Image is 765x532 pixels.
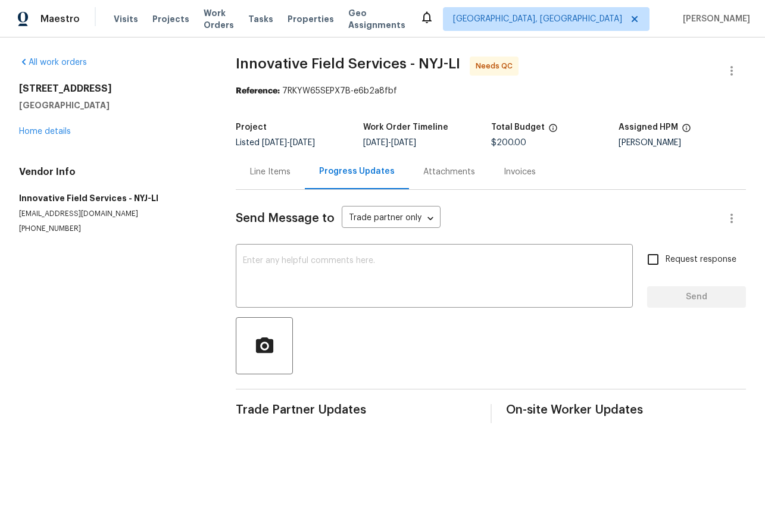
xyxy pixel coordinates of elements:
h4: Vendor Info [19,166,207,178]
span: The hpm assigned to this work order. [682,123,691,139]
span: Visits [114,13,138,25]
span: [DATE] [363,139,388,147]
span: Innovative Field Services - NYJ-LI [236,57,460,71]
p: [EMAIL_ADDRESS][DOMAIN_NAME] [19,209,207,219]
span: Tasks [248,15,273,23]
div: [PERSON_NAME] [619,139,746,147]
span: [DATE] [290,139,315,147]
span: On-site Worker Updates [506,404,747,416]
span: Send Message to [236,212,335,224]
span: [DATE] [391,139,416,147]
span: Listed [236,139,315,147]
span: $200.00 [491,139,526,147]
div: Attachments [423,166,475,178]
a: All work orders [19,58,87,67]
h5: Assigned HPM [619,123,678,132]
a: Home details [19,127,71,136]
h5: Project [236,123,267,132]
span: - [262,139,315,147]
h2: [STREET_ADDRESS] [19,83,207,95]
h5: Work Order Timeline [363,123,448,132]
span: Needs QC [476,60,517,72]
span: Geo Assignments [348,7,405,31]
b: Reference: [236,87,280,95]
span: [DATE] [262,139,287,147]
div: Progress Updates [319,165,395,177]
span: Trade Partner Updates [236,404,476,416]
div: Invoices [504,166,536,178]
span: Maestro [40,13,80,25]
p: [PHONE_NUMBER] [19,224,207,234]
span: - [363,139,416,147]
h5: [GEOGRAPHIC_DATA] [19,99,207,111]
span: [PERSON_NAME] [678,13,750,25]
h5: Innovative Field Services - NYJ-LI [19,192,207,204]
span: Work Orders [204,7,234,31]
div: 7RKYW65SEPX7B-e6b2a8fbf [236,85,746,97]
h5: Total Budget [491,123,545,132]
span: [GEOGRAPHIC_DATA], [GEOGRAPHIC_DATA] [453,13,622,25]
span: Projects [152,13,189,25]
span: The total cost of line items that have been proposed by Opendoor. This sum includes line items th... [548,123,558,139]
div: Line Items [250,166,291,178]
span: Request response [666,254,736,266]
span: Properties [288,13,334,25]
div: Trade partner only [342,209,441,229]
